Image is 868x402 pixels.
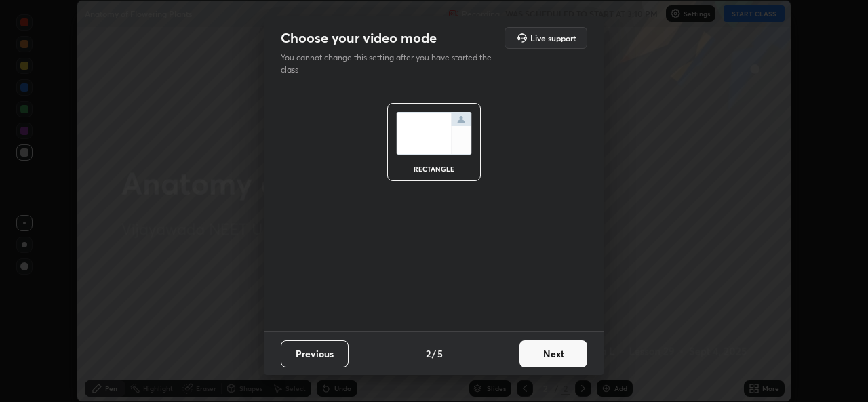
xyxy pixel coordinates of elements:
[281,52,500,76] p: You cannot change this setting after you have started the class
[432,346,436,361] h4: /
[281,29,437,47] h2: Choose your video mode
[407,165,461,172] div: rectangle
[530,34,576,42] h5: Live support
[281,340,349,367] button: Previous
[437,346,443,361] h4: 5
[396,112,472,155] img: normalScreenIcon.ae25ed63.svg
[519,340,587,367] button: Next
[426,346,431,361] h4: 2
